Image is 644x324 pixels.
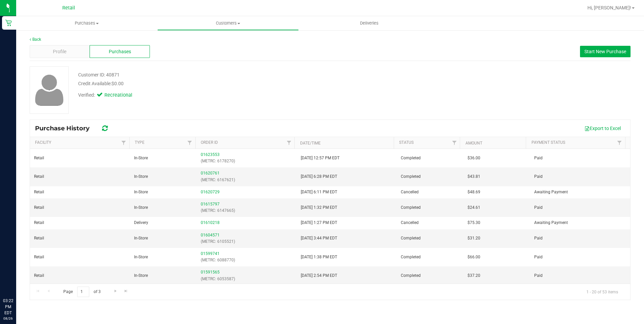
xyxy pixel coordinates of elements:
span: Retail [62,5,75,11]
span: $43.81 [468,173,480,180]
span: Retail [34,173,44,180]
span: $31.20 [468,235,480,241]
p: (METRC: 6167621) [201,177,293,183]
a: Go to the last page [121,287,131,296]
span: Purchases [16,20,157,26]
p: (METRC: 6105521) [201,238,293,245]
a: Filter [118,137,129,149]
a: Amount [465,141,482,145]
span: Paid [534,204,543,211]
span: Cancelled [401,220,419,226]
span: [DATE] 6:11 PM EDT [301,189,337,195]
span: In-Store [134,272,148,279]
span: Start New Purchase [584,49,626,54]
span: In-Store [134,254,148,260]
span: Profile [53,48,66,55]
a: 01604571 [201,233,220,237]
img: user-icon.png [32,73,67,107]
a: Type [135,140,144,145]
span: $36.00 [468,155,480,161]
a: Payment Status [532,140,565,145]
span: Hi, [PERSON_NAME]! [587,5,631,10]
p: 08/26 [3,316,13,321]
span: Delivery [134,220,148,226]
span: Completed [401,272,421,279]
a: 01591565 [201,270,220,274]
a: Purchases [16,16,157,30]
div: Verified: [78,92,131,99]
span: Page of 3 [58,287,106,297]
span: [DATE] 1:32 PM EDT [301,204,337,211]
span: Retail [34,272,44,279]
a: 01615797 [201,202,220,206]
a: 01620729 [201,190,220,194]
span: Completed [401,254,421,260]
p: 03:22 PM EDT [3,298,13,316]
a: Facility [35,140,51,145]
span: [DATE] 6:28 PM EDT [301,173,337,180]
span: Paid [534,272,543,279]
span: Purchase History [35,125,96,132]
span: Paid [534,254,543,260]
span: Completed [401,173,421,180]
a: Order ID [201,140,218,145]
span: [DATE] 1:27 PM EDT [301,220,337,226]
a: Filter [283,137,294,149]
span: In-Store [134,189,148,195]
input: 1 [77,287,89,297]
span: Paid [534,173,543,180]
span: In-Store [134,155,148,161]
span: Customers [158,20,298,26]
p: (METRC: 6053587) [201,276,293,282]
span: Recreational [104,92,131,99]
span: [DATE] 2:54 PM EDT [301,272,337,279]
span: $24.61 [468,204,480,211]
iframe: Resource center [7,270,27,290]
div: Customer ID: 40871 [78,71,120,78]
a: Date/Time [300,141,321,145]
a: 01599741 [201,251,220,256]
a: 01620761 [201,171,220,175]
span: $0.00 [111,81,124,86]
span: $66.00 [468,254,480,260]
a: Deliveries [299,16,440,30]
span: Retail [34,189,44,195]
a: Back [30,37,41,42]
span: [DATE] 3:44 PM EDT [301,235,337,241]
a: Go to the next page [110,287,120,296]
span: Paid [534,235,543,241]
span: Completed [401,204,421,211]
span: Cancelled [401,189,419,195]
a: Filter [449,137,460,149]
a: Customers [157,16,298,30]
p: (METRC: 6178270) [201,158,293,164]
span: [DATE] 12:57 PM EDT [301,155,340,161]
span: Retail [34,235,44,241]
span: In-Store [134,235,148,241]
span: $75.30 [468,220,480,226]
span: $37.20 [468,272,480,279]
a: Filter [614,137,625,149]
span: Paid [534,155,543,161]
span: [DATE] 1:38 PM EDT [301,254,337,260]
a: 01610218 [201,220,220,225]
span: $48.69 [468,189,480,195]
span: In-Store [134,204,148,211]
span: Retail [34,254,44,260]
div: Credit Available: [78,80,374,87]
span: Completed [401,155,421,161]
span: Awaiting Payment [534,220,568,226]
span: Completed [401,235,421,241]
span: Awaiting Payment [534,189,568,195]
span: Retail [34,155,44,161]
span: 1 - 20 of 53 items [581,287,623,297]
a: Status [399,140,414,145]
span: Deliveries [351,20,388,26]
span: Retail [34,220,44,226]
span: Retail [34,204,44,211]
a: 01623553 [201,152,220,157]
button: Start New Purchase [580,46,631,57]
span: In-Store [134,173,148,180]
button: Export to Excel [580,123,625,134]
inline-svg: Retail [5,20,12,26]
